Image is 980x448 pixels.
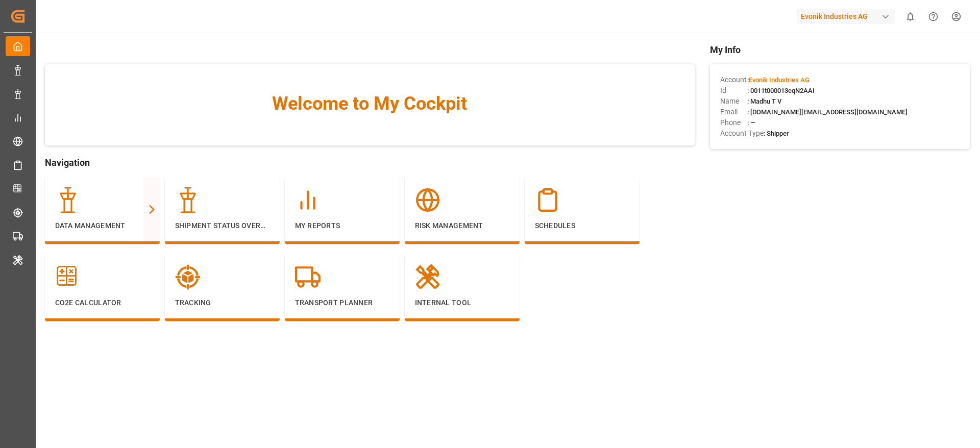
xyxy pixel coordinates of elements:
[899,5,922,28] button: show 0 new notifications
[175,220,269,231] p: Shipment Status Overview
[720,117,747,128] span: Phone
[747,108,908,116] span: : [DOMAIN_NAME][EMAIL_ADDRESS][DOMAIN_NAME]
[55,220,150,231] p: Data Management
[720,96,747,107] span: Name
[720,85,747,96] span: Id
[720,128,764,139] span: Account Type
[175,297,269,308] p: Tracking
[797,7,899,26] button: Evonik Industries AG
[720,107,747,117] span: Email
[797,9,895,24] div: Evonik Industries AG
[65,90,674,117] span: Welcome to My Cockpit
[710,43,970,57] span: My Info
[747,76,810,84] span: :
[535,220,629,231] p: Schedules
[747,119,755,127] span: : —
[415,220,509,231] p: Risk Management
[922,5,945,28] button: Help Center
[295,297,389,308] p: Transport Planner
[45,156,695,169] span: Navigation
[55,297,150,308] p: CO2e Calculator
[295,220,389,231] p: My Reports
[764,130,789,137] span: : Shipper
[747,87,815,94] span: : 0011t000013eqN2AAI
[415,297,509,308] p: Internal Tool
[747,97,781,105] span: : Madhu T V
[749,76,810,84] span: Evonik Industries AG
[720,74,747,85] span: Account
